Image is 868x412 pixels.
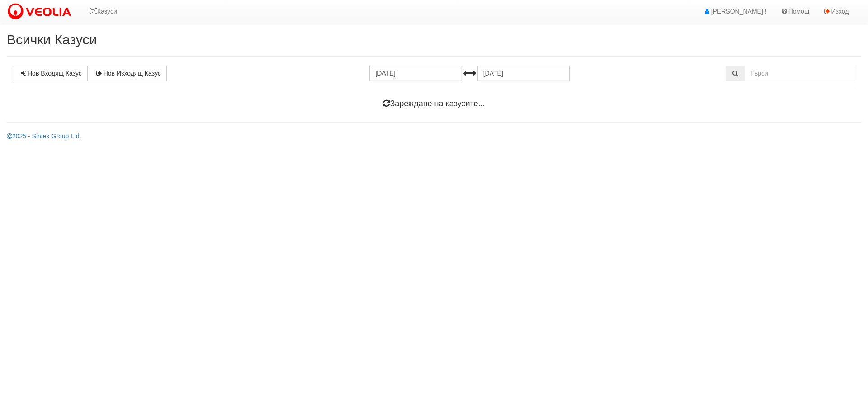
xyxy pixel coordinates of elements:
[14,66,88,81] a: Нов Входящ Казус
[7,2,75,21] img: VeoliaLogo.png
[90,66,167,81] a: Нов Изходящ Казус
[745,66,854,81] input: Търсене по Идентификатор, Бл/Вх/Ап, Тип, Описание, Моб. Номер, Имейл, Файл, Коментар,
[7,32,861,47] h2: Всички Казуси
[7,133,81,140] a: 2025 - Sintex Group Ltd.
[14,99,854,109] h4: Зареждане на казусите...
